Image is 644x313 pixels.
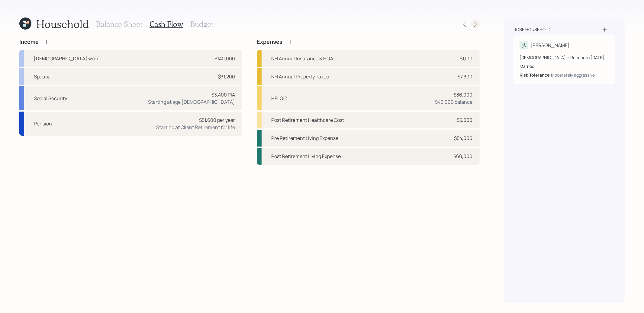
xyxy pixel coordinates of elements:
[150,20,183,29] h3: Cash Flow
[520,54,609,61] div: [DEMOGRAPHIC_DATA] • Retiring in [DATE]
[36,17,89,30] h1: Household
[271,116,344,124] div: Post Retirement Healthcare Cost
[551,72,595,78] div: Moderately aggressive
[148,98,235,106] div: Starting at age [DEMOGRAPHIC_DATA]
[460,55,472,62] div: $1,100
[190,20,213,29] h3: Budget
[211,91,235,98] div: $3,400 PIA
[454,91,472,98] div: $36,000
[257,39,282,45] h4: Expenses
[271,153,341,160] div: Post Retirement Living Expense
[520,72,551,78] b: Risk Tolerance:
[271,73,329,80] div: NH Annual Property Taxes
[218,73,235,80] div: $31,200
[435,98,472,106] div: $40,000 balance
[34,73,52,80] div: Spousal
[520,63,609,69] div: Married
[214,55,235,62] div: $140,000
[271,55,333,62] div: NH Annual Insurance & HOA
[453,153,472,160] div: $60,000
[19,39,39,45] h4: Income
[34,95,67,102] div: Social Security
[458,73,472,80] div: $7,300
[530,42,570,49] div: [PERSON_NAME]
[34,120,52,127] div: Pension
[199,116,235,124] div: $51,600 per year
[271,134,338,142] div: Pre Retirement Living Expense
[514,27,550,33] div: Rose household
[96,20,142,29] h3: Balance Sheet
[454,134,472,142] div: $54,000
[156,124,235,131] div: Starting at Client Retirement for life
[457,116,472,124] div: $5,000
[34,55,99,62] div: [DEMOGRAPHIC_DATA] work
[271,95,287,102] div: HELOC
